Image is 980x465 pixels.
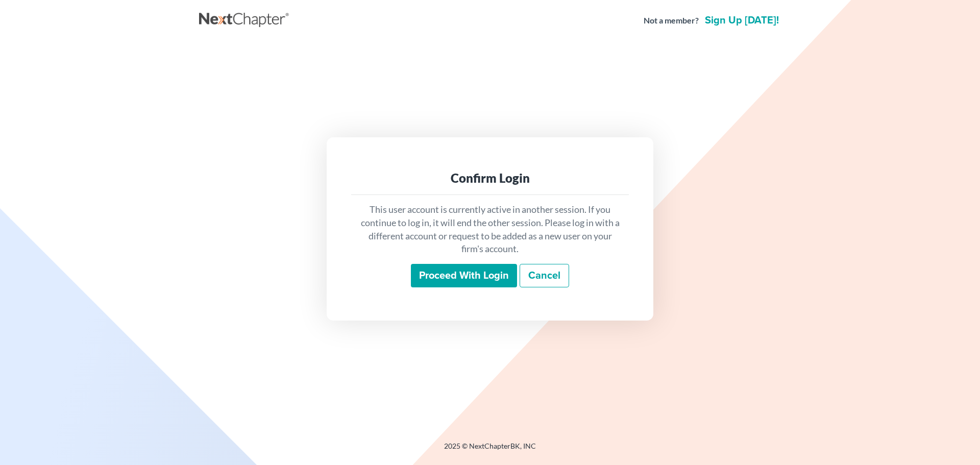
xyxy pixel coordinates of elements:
[703,15,781,26] a: Sign up [DATE]!
[359,170,621,186] div: Confirm Login
[199,441,781,459] div: 2025 © NextChapterBK, INC
[411,264,517,287] input: Proceed with login
[644,15,699,27] strong: Not a member?
[520,264,569,287] a: Cancel
[359,203,621,256] p: This user account is currently active in another session. If you continue to log in, it will end ...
